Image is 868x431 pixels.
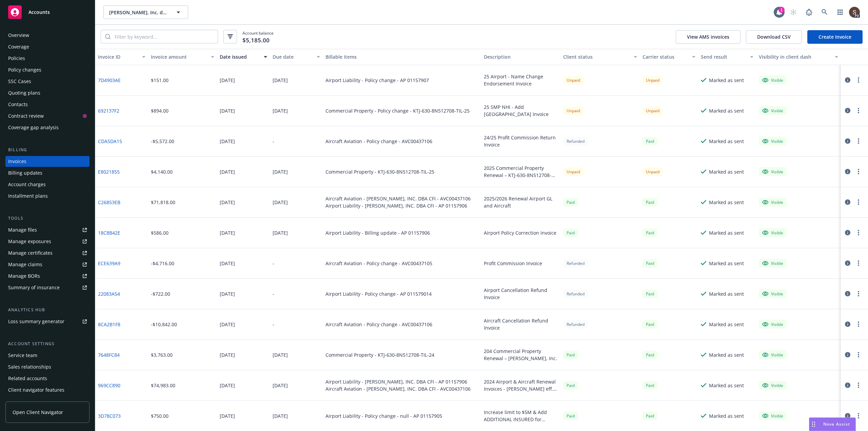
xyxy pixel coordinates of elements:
div: Marked as sent [709,260,744,267]
a: Accounts [5,3,90,22]
div: Paid [643,198,657,207]
div: [DATE] [220,260,235,267]
div: Policy changes [8,64,41,75]
button: Client status [560,49,640,65]
div: [DATE] [220,351,235,358]
a: Manage exposures [5,236,90,247]
div: [DATE] [273,382,288,389]
a: E8021855 [98,168,120,175]
div: [DATE] [273,229,288,236]
div: Loss summary generator [8,316,64,327]
div: Paid [643,412,657,420]
div: Coverage [8,41,29,52]
svg: Search [105,34,111,39]
div: Marked as sent [709,290,744,297]
div: 204 Commercial Property Renewal – [PERSON_NAME], Inc. [484,348,558,362]
a: Manage claims [5,259,90,270]
div: $586.00 [151,229,169,236]
div: Overview [8,30,29,41]
div: Paid [643,351,657,359]
div: Manage BORs [8,271,40,281]
a: Billing updates [5,168,90,178]
div: Visible [762,291,783,297]
div: Billing updates [8,168,42,178]
a: Loss summary generator [5,316,90,327]
div: Marked as sent [709,77,744,84]
div: 25 Airport - Name Change Endorsement Invoice [484,73,558,87]
a: Coverage [5,41,90,52]
div: Airport Liability - Billing update - AP 01157906 [325,229,430,236]
div: Visible [762,382,783,388]
a: Coverage gap analysis [5,122,90,133]
span: Paid [643,259,657,268]
div: Aircraft Aviation - [PERSON_NAME], INC. DBA CFI - AVC00437106 [325,385,471,392]
button: Billable items [323,49,481,65]
div: Aircraft Cancellation Refund Invoice [484,317,558,331]
button: Send result [698,49,756,65]
span: Open Client Navigator [13,409,63,416]
div: Manage claims [8,259,42,270]
div: Tools [5,215,90,222]
button: Description [481,49,560,65]
div: Unpaid [643,168,663,176]
div: 25 SMP NHI - Add [GEOGRAPHIC_DATA] Invoice [484,103,558,118]
a: Switch app [833,5,847,19]
div: Visibility in client dash [759,53,831,60]
div: [DATE] [220,107,235,114]
div: Paid [643,137,657,145]
div: $750.00 [151,412,169,419]
a: 969CC890 [98,382,120,389]
div: $71,818.00 [151,199,175,206]
span: Paid [563,381,578,390]
div: 2025/2026 Renewal Airport GL and Aircraft [484,195,558,209]
a: Create Invoice [807,30,863,44]
span: Paid [643,290,657,298]
div: Visible [762,230,783,236]
div: [DATE] [220,168,235,175]
a: Quoting plans [5,87,90,98]
div: Airport Liability - Policy change - null - AP 01157905 [325,412,442,419]
div: Refunded [563,290,588,298]
a: Related accounts [5,373,90,384]
a: C26853EB [98,199,120,206]
a: Service team [5,350,90,361]
div: Refunded [563,320,588,329]
div: Billing [5,146,90,153]
div: Aircraft Aviation - Policy change - AVC00437106 [325,138,432,145]
div: Marked as sent [709,199,744,206]
div: $3,763.00 [151,351,173,358]
a: Search [818,5,831,19]
a: 692137F2 [98,107,119,114]
a: Manage certificates [5,248,90,258]
a: Summary of insurance [5,282,90,293]
a: Client navigator features [5,385,90,395]
div: Coverage gap analysis [8,122,59,133]
a: Report a Bug [802,5,816,19]
div: Account charges [8,179,46,190]
a: Installment plans [5,191,90,201]
a: CDA5DA15 [98,138,122,145]
div: Commercial Property - KTJ-630-8N512708-TIL-24 [325,351,434,358]
div: Unpaid [563,168,584,176]
div: [DATE] [220,412,235,419]
div: Marked as sent [709,168,744,175]
div: $74,983.00 [151,382,175,389]
div: Unpaid [563,76,584,84]
div: Aircraft Aviation - Policy change - AVC00437105 [325,260,432,267]
span: Paid [563,351,578,359]
button: [PERSON_NAME], Inc. dba CFI, Airborne Electronics [103,5,188,19]
div: Airport Liability - Policy change - AP 01157907 [325,77,429,84]
div: Paid [563,229,578,237]
div: Marked as sent [709,107,744,114]
div: Paid [643,381,657,390]
div: Account settings [5,340,90,347]
div: 2024 Airport & Aircraft Renewal Invoices - [PERSON_NAME] eff. [DATE] [484,378,558,392]
div: Airport Liability - Policy change - AP 011579014 [325,290,432,297]
div: Visible [762,138,783,144]
div: Visible [762,321,783,327]
div: 1 [778,7,785,13]
div: Commercial Property - KTJ-630-8N512708-TIL-25 [325,168,434,175]
div: -$10,842.00 [151,321,177,328]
